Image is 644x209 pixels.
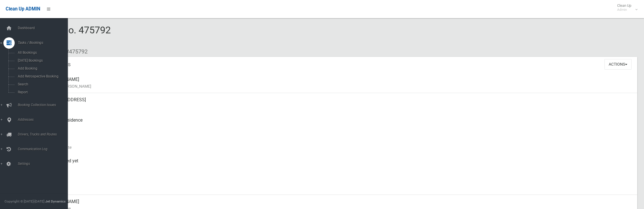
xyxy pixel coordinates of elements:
[16,147,72,151] span: Communication Log
[45,144,633,151] small: Collection Date
[16,90,67,94] span: Report
[45,199,66,203] strong: Jet Dynamics
[25,24,111,46] span: Booking No. 475792
[45,93,633,113] div: [STREET_ADDRESS]
[16,59,67,63] span: [DATE] Bookings
[45,174,633,195] div: [DATE]
[16,82,67,86] span: Search
[62,46,88,57] li: #475792
[16,132,72,136] span: Drivers, Trucks and Routes
[45,73,633,93] div: [PERSON_NAME]
[16,74,67,78] span: Add Retrospective Booking
[45,154,633,174] div: Not collected yet
[16,162,72,166] span: Settings
[16,26,72,30] span: Dashboard
[45,134,633,154] div: [DATE]
[16,66,67,70] span: Add Booking
[617,8,631,12] small: Admin
[45,103,633,110] small: Address
[45,124,633,130] small: Pickup Point
[45,83,633,90] small: Name of [PERSON_NAME]
[16,41,72,45] span: Tasks / Bookings
[45,113,633,134] div: Front of Residence
[16,51,67,55] span: All Bookings
[604,59,632,70] button: Actions
[45,185,633,191] small: Zone
[614,3,637,12] span: Clean Up
[16,118,72,122] span: Addresses
[16,103,72,107] span: Booking Collection Issues
[5,199,44,203] span: Copyright © [DATE]-[DATE]
[45,164,633,171] small: Collected At
[6,6,40,12] span: Clean Up ADMIN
